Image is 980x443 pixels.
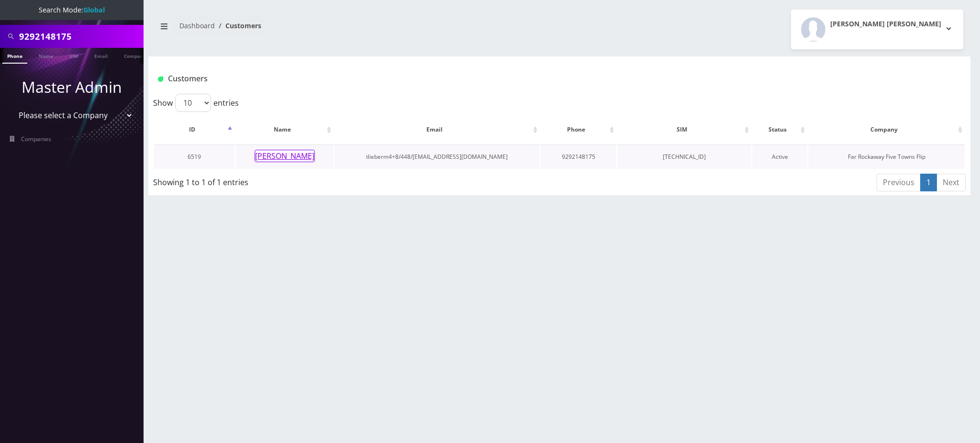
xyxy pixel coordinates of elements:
[936,174,966,191] a: Next
[2,48,27,64] a: Phone
[334,116,540,144] th: Email: activate to sort column ascending
[808,144,965,169] td: Far Rockaway Five Towns Flip
[154,116,234,144] th: ID: activate to sort column descending
[34,48,58,63] a: Name
[39,5,105,14] span: Search Mode:
[541,144,616,169] td: 9292148175
[153,173,485,188] div: Showing 1 to 1 of 1 entries
[808,116,965,144] th: Company: activate to sort column ascending
[235,116,334,144] th: Name: activate to sort column ascending
[617,116,751,144] th: SIM: activate to sort column ascending
[158,74,824,83] h1: Customers
[179,21,215,30] a: Dashboard
[154,144,234,169] td: 6519
[920,174,937,191] a: 1
[175,94,211,112] select: Showentries
[334,144,540,169] td: tlieberm4+8/448/ [EMAIL_ADDRESS][DOMAIN_NAME]
[255,150,315,162] button: [PERSON_NAME]
[21,135,51,143] span: Companies
[752,116,807,144] th: Status: activate to sort column ascending
[89,48,112,63] a: Email
[153,94,239,112] label: Show entries
[830,20,941,28] h2: [PERSON_NAME] [PERSON_NAME]
[215,21,261,31] li: Customers
[119,48,151,63] a: Company
[156,16,552,43] nav: breadcrumb
[19,27,141,45] input: Search All Companies
[83,5,105,14] strong: Global
[541,116,616,144] th: Phone: activate to sort column ascending
[877,174,921,191] a: Previous
[752,144,807,169] td: Active
[65,48,83,63] a: SIM
[791,10,963,49] button: [PERSON_NAME] [PERSON_NAME]
[617,144,751,169] td: [TECHNICAL_ID]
